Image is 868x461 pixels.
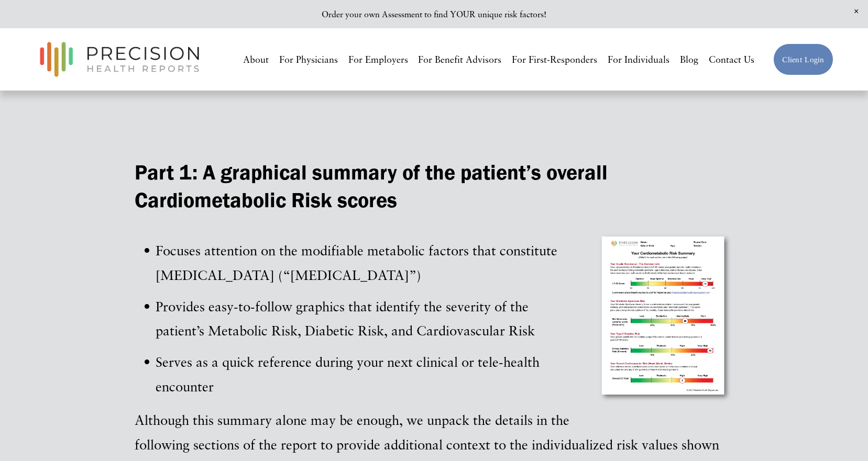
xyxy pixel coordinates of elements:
[773,43,833,75] a: Client Login
[709,50,754,69] a: Contact Us
[135,160,613,212] strong: Part 1: A graphical summary of the patient’s overall Cardiometabolic Risk scores
[512,50,597,69] a: For First-Responders
[243,50,269,69] a: About
[35,37,204,82] img: Precision Health Reports
[816,411,868,461] iframe: Chat Widget
[608,50,669,69] a: For Individuals
[156,239,733,287] p: Focuses attention on the modifiable metabolic factors that constitute [MEDICAL_DATA] (“[MEDICAL_D...
[156,350,733,399] p: Serves as a quick reference during your next clinical or tele-health encounter
[680,50,698,69] a: Blog
[156,295,733,343] p: Provides easy-to-follow graphics that identify the severity of the patient’s Metabolic Risk, Diab...
[348,50,408,69] a: For Employers
[279,50,338,69] a: For Physicians
[418,50,501,69] a: For Benefit Advisors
